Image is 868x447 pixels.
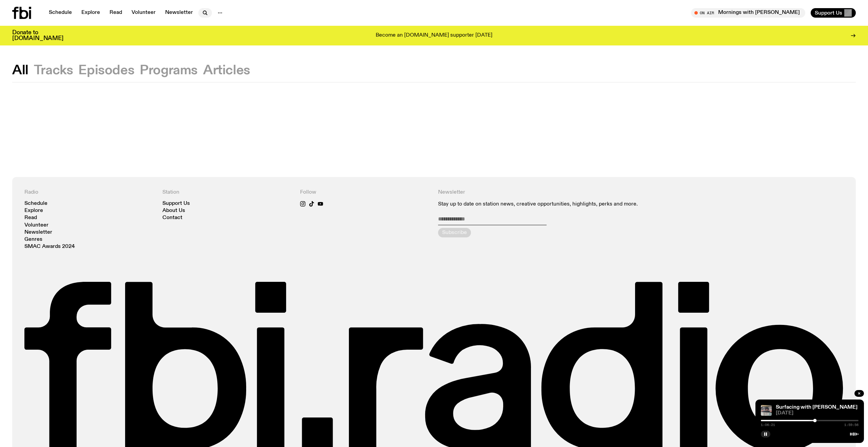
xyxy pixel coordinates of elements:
a: About Us [162,208,185,213]
a: Explore [77,8,104,18]
span: 1:06:21 [761,423,775,427]
a: Read [105,8,126,18]
a: Volunteer [127,8,160,18]
button: Subscribe [438,228,471,237]
a: Newsletter [24,230,52,235]
button: On AirMornings with [PERSON_NAME] [691,8,805,18]
button: Tracks [34,64,73,77]
button: Programs [140,64,198,77]
h4: Station [162,189,292,196]
a: Schedule [24,201,47,206]
a: Schedule [45,8,76,18]
a: Surfacing with [PERSON_NAME] [776,405,857,410]
h3: Donate to [DOMAIN_NAME] [12,30,63,41]
button: Support Us [811,8,856,18]
span: [DATE] [776,411,859,416]
a: Explore [24,208,43,213]
h4: Follow [300,189,430,196]
span: Support Us [815,10,842,16]
a: Support Us [162,201,190,206]
button: Articles [203,64,250,77]
a: Newsletter [161,8,197,18]
button: Episodes [78,64,134,77]
a: Volunteer [24,223,48,228]
h4: Radio [24,189,154,196]
p: Become an [DOMAIN_NAME] supporter [DATE] [376,33,492,39]
span: 1:59:56 [844,423,859,427]
p: Stay up to date on station news, creative opportunities, highlights, perks and more. [438,201,706,208]
a: Genres [24,237,42,242]
button: All [12,64,28,77]
a: SMAC Awards 2024 [24,244,75,249]
h4: Newsletter [438,189,706,196]
a: Contact [162,215,182,220]
a: Read [24,215,37,220]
